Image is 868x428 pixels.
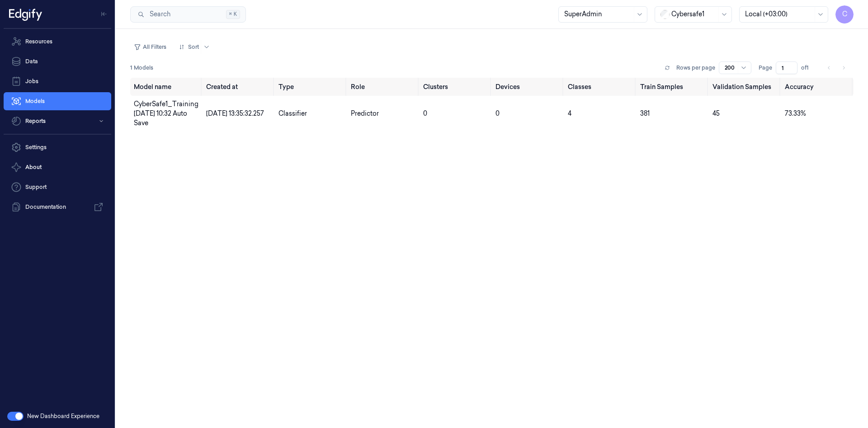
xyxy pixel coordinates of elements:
[640,109,650,118] span: 381
[423,109,427,118] span: 0
[146,9,170,19] span: Search
[130,40,170,54] button: All Filters
[676,64,715,72] p: Rows per page
[347,78,420,96] th: Role
[785,109,806,118] span: 73.33%
[203,78,275,96] th: Created at
[275,78,347,96] th: Type
[637,78,709,96] th: Train Samples
[4,52,111,71] a: Data
[835,5,854,24] button: C
[495,109,500,118] span: 0
[134,100,198,127] span: CyberSafe1_Training [DATE] 10:32 Auto Save
[351,109,379,118] span: Predictor
[4,72,111,90] a: Jobs
[97,7,111,21] button: Toggle Navigation
[4,158,111,176] button: About
[130,64,153,72] span: 1 Models
[278,109,307,118] span: Classifier
[781,78,854,96] th: Accuracy
[823,61,850,74] nav: pagination
[130,6,246,23] button: Search⌘K
[4,178,111,196] a: Support
[420,78,492,96] th: Clusters
[759,64,772,72] span: Page
[4,92,111,110] a: Models
[801,64,816,72] span: of 1
[712,109,720,118] span: 45
[4,198,111,216] a: Documentation
[709,78,781,96] th: Validation Samples
[4,33,111,51] a: Resources
[492,78,564,96] th: Devices
[568,109,571,118] span: 4
[4,138,111,156] a: Settings
[130,78,203,96] th: Model name
[564,78,637,96] th: Classes
[4,112,111,130] button: Reports
[206,109,264,118] span: [DATE] 13:35:32.257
